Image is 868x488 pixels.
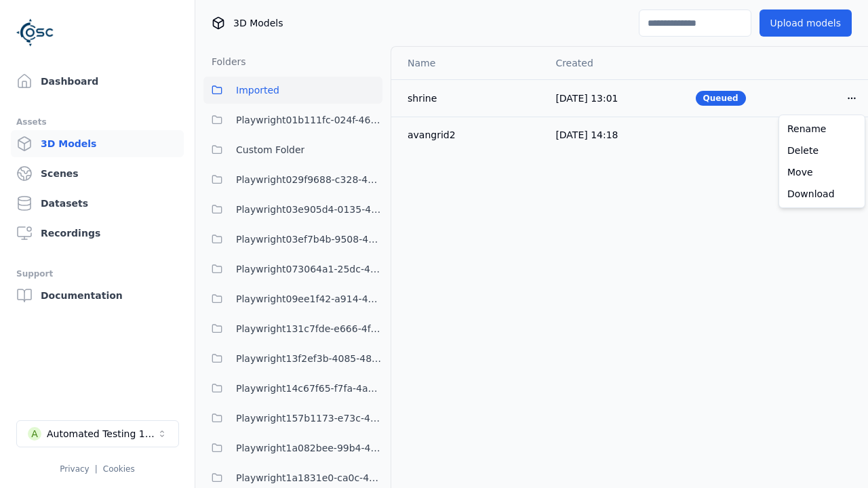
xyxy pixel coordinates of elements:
[782,118,862,140] a: Rename
[782,183,862,205] a: Download
[782,140,862,161] a: Delete
[782,161,862,183] a: Move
